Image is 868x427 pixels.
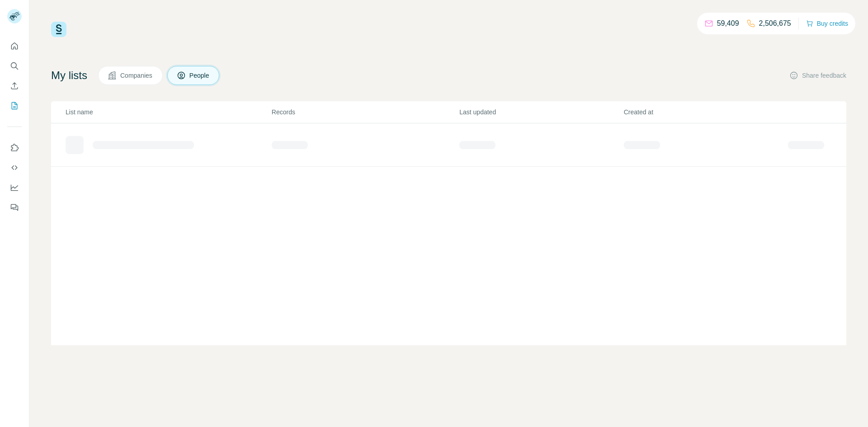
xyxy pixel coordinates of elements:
button: Use Surfe on LinkedIn [7,140,22,156]
button: Enrich CSV [7,78,22,94]
p: List name [66,108,271,117]
p: Created at [624,108,787,117]
button: Share feedback [789,71,846,80]
button: Search [7,58,22,74]
img: Surfe Logo [51,22,66,37]
button: My lists [7,98,22,114]
p: Last updated [459,108,623,117]
button: Dashboard [7,179,22,196]
p: 2,506,675 [759,18,791,29]
span: Companies [120,71,153,80]
button: Quick start [7,38,22,54]
button: Use Surfe API [7,160,22,176]
p: Records [272,108,458,117]
span: People [189,71,210,80]
h4: My lists [51,68,87,83]
button: Buy credits [806,17,848,30]
button: Feedback [7,199,22,216]
p: 59,409 [717,18,739,29]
